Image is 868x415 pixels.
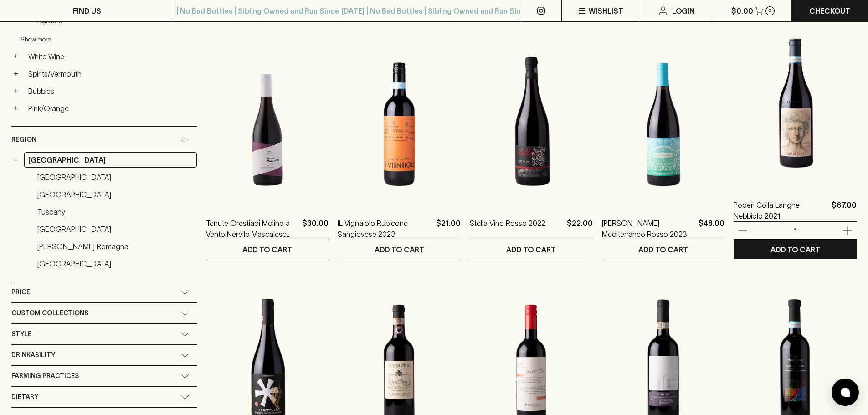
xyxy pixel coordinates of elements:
div: Drinkability [11,345,197,365]
p: ADD TO CART [638,244,688,255]
button: ADD TO CART [206,240,329,259]
p: $48.00 [699,218,724,240]
p: 0 [768,8,772,13]
a: [GEOGRAPHIC_DATA] [24,152,197,168]
p: Checkout [809,5,850,16]
p: ADD TO CART [375,244,424,255]
button: Show more [21,30,140,49]
p: ADD TO CART [770,244,820,255]
p: $67.00 [832,200,857,221]
a: [GEOGRAPHIC_DATA] [33,169,197,185]
a: [GEOGRAPHIC_DATA] [33,221,197,237]
span: Custom Collections [11,307,88,319]
button: ADD TO CART [338,240,461,259]
span: Region [11,134,36,145]
button: ADD TO CART [734,240,857,259]
div: Dietary [11,387,197,407]
p: $30.00 [302,218,329,240]
div: Farming Practices [11,366,197,386]
a: [GEOGRAPHIC_DATA] [33,187,197,202]
a: Spirits/Vermouth [24,66,197,82]
span: Farming Practices [11,370,79,382]
p: $22.00 [567,218,593,240]
span: Dietary [11,391,38,403]
a: Tuscany [33,204,197,220]
button: + [11,69,21,78]
p: FIND US [73,5,101,16]
img: Stella Vino Rosso 2022 [470,45,593,204]
p: $21.00 [436,218,461,240]
div: Custom Collections [11,303,197,323]
button: + [11,87,21,96]
a: Tenute Orestiadi Molino a Vento Nerello Mascalese 2022 [206,218,299,240]
img: IL Vignaiolo Rubicone Sangiovese 2023 [338,45,461,204]
span: Drinkability [11,349,55,361]
p: 1 [784,225,806,236]
img: Antonio Camillo Mediterraneo Rosso 2023 [602,45,725,204]
a: [PERSON_NAME] Mediterraneo Rosso 2023 [602,218,695,240]
p: Wishlist [589,5,623,16]
p: Login [672,5,695,16]
div: Region [11,127,197,153]
button: ADD TO CART [470,240,593,259]
a: Pink/Orange [24,101,197,116]
img: Poderi Colla Langhe Nebbiolo 2021 [734,26,857,186]
a: [PERSON_NAME] Romagna [33,239,197,254]
a: Stella Vino Rosso 2022 [470,218,545,240]
p: ADD TO CART [242,244,292,255]
span: Style [11,328,31,340]
a: [GEOGRAPHIC_DATA] [33,256,197,272]
button: − [11,155,21,164]
button: + [11,104,21,113]
button: + [11,52,21,61]
a: Bubbles [24,83,197,99]
button: ADD TO CART [602,240,725,259]
a: IL Vignaiolo Rubicone Sangiovese 2023 [338,218,432,240]
div: Style [11,324,197,344]
span: Price [11,287,30,298]
p: $0.00 [731,5,753,16]
a: Poderi Colla Langhe Nebbiolo 2021 [734,200,828,221]
div: Price [11,282,197,302]
p: ADD TO CART [506,244,556,255]
img: bubble-icon [841,388,850,397]
a: White Wine [24,49,197,64]
img: Tenute Orestiadi Molino a Vento Nerello Mascalese 2022 [206,45,329,204]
